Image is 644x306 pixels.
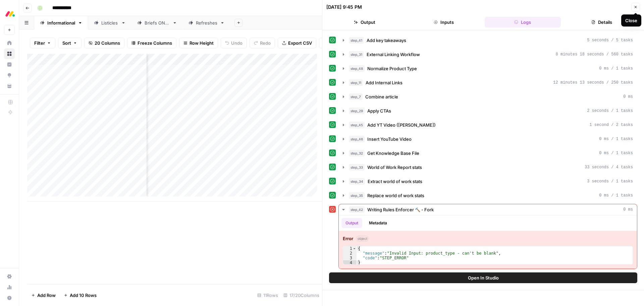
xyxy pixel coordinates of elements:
[339,77,637,88] button: 12 minutes 13 seconds / 250 tasks
[585,164,633,170] span: 33 seconds / 4 tasks
[4,5,15,22] button: Workspace: Monday.com
[4,70,15,81] a: Opportunities
[231,40,243,46] span: Undo
[339,215,637,269] div: 0 ms
[62,40,71,46] span: Sort
[343,260,357,265] div: 4
[349,107,365,114] span: step_29
[339,162,637,173] button: 33 seconds / 4 tasks
[4,59,15,70] a: Insights
[623,207,633,213] span: 0 ms
[339,134,637,144] button: 0 ms / 1 tasks
[367,150,419,157] span: Get Knowledge Base File
[4,293,15,303] button: Help + Support
[70,292,97,299] span: Add 10 Rows
[60,290,101,301] button: Add 10 Rows
[349,150,365,157] span: step_32
[367,164,422,171] span: World of Work Report stats
[4,38,15,48] a: Home
[353,246,356,251] span: Toggle code folding, rows 1 through 4
[4,81,15,91] a: Your Data
[589,122,633,128] span: 1 second / 2 tasks
[4,8,16,20] img: Monday.com Logo
[339,190,637,201] button: 0 ms / 1 tasks
[343,251,357,256] div: 2
[587,108,633,114] span: 2 seconds / 1 tasks
[367,136,412,142] span: Insert YouTube Video
[4,48,15,59] a: Browse
[88,16,131,30] a: Listicles
[281,290,322,301] div: 17/20 Columns
[365,218,391,228] button: Metadata
[250,38,275,48] button: Redo
[339,49,637,60] button: 8 minutes 18 seconds / 560 tasks
[349,65,365,72] span: step_48
[255,290,281,301] div: 11 Rows
[367,37,406,44] span: Add key takeaways
[339,91,637,102] button: 0 ms
[58,38,82,48] button: Sort
[599,150,633,156] span: 0 ms / 1 tasks
[599,136,633,142] span: 0 ms / 1 tasks
[260,40,271,46] span: Redo
[4,282,15,293] a: Usage
[179,38,218,48] button: Row Height
[468,274,499,281] span: Open In Studio
[138,40,172,46] span: Freeze Columns
[563,17,640,28] button: Details
[278,38,316,48] button: Export CSV
[131,16,183,30] a: Briefs ONLY
[368,178,422,185] span: Extract world of work stats
[349,79,363,86] span: step_11
[145,19,170,26] div: Briefs ONLY
[341,218,362,228] button: Output
[95,40,120,46] span: 20 Columns
[349,178,365,185] span: step_34
[34,16,88,30] a: Informational
[101,19,118,26] div: Listicles
[196,19,217,26] div: Refreshes
[599,192,633,199] span: 0 ms / 1 tasks
[349,206,365,213] span: step_42
[367,206,434,213] span: Writing Rules Enforcer 🔨 - Fork
[343,235,353,242] strong: Error
[183,16,230,30] a: Refreshes
[366,79,402,86] span: Add Internal Links
[339,148,637,159] button: 0 ms / 1 tasks
[339,120,637,130] button: 1 second / 2 tasks
[365,93,398,100] span: Combine article
[349,192,365,199] span: step_35
[190,40,214,46] span: Row Height
[37,292,56,299] span: Add Row
[339,63,637,74] button: 0 ms / 1 tasks
[47,19,75,26] div: Informational
[30,38,55,48] button: Filter
[349,136,365,142] span: step_46
[485,17,561,28] button: Logs
[406,17,482,28] button: Inputs
[367,192,424,199] span: Replace world of work stats
[349,164,365,171] span: step_33
[349,37,364,44] span: step_41
[625,17,637,24] div: Close
[288,40,312,46] span: Export CSV
[587,37,633,43] span: 5 seconds / 5 tasks
[367,122,436,128] span: Add YT Video ([PERSON_NAME])
[343,256,357,260] div: 3
[356,235,369,242] span: object
[4,271,15,282] a: Settings
[127,38,176,48] button: Freeze Columns
[34,40,45,46] span: Filter
[623,94,633,100] span: 0 ms
[587,178,633,184] span: 3 seconds / 1 tasks
[343,246,357,251] div: 1
[556,51,633,57] span: 8 minutes 18 seconds / 560 tasks
[339,204,637,215] button: 0 ms
[329,272,637,283] button: Open In Studio
[84,38,124,48] button: 20 Columns
[221,38,247,48] button: Undo
[599,65,633,72] span: 0 ms / 1 tasks
[349,51,364,58] span: step_31
[326,4,362,10] div: [DATE] 9:45 PM
[367,107,391,114] span: Apply CTAs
